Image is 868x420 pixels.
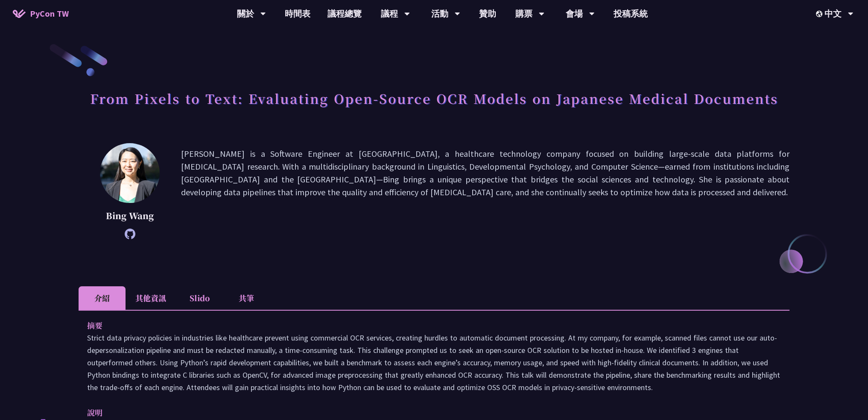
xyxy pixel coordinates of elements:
li: Slido [176,286,223,310]
p: [PERSON_NAME] is a Software Engineer at [GEOGRAPHIC_DATA], a healthcare technology company focuse... [181,147,789,235]
span: PyCon TW [30,7,69,20]
li: 介紹 [79,286,126,310]
img: Home icon of PyCon TW 2025 [13,9,26,18]
li: 共筆 [223,286,270,310]
p: Strict data privacy policies in industries like healthcare prevent using commercial OCR services,... [87,332,781,394]
li: 其他資訊 [126,286,176,310]
p: Bing Wang [100,209,160,222]
img: Bing Wang [100,143,160,203]
h1: From Pixels to Text: Evaluating Open-Source OCR Models on Japanese Medical Documents [90,85,778,111]
p: 說明 [87,406,764,419]
a: PyCon TW [4,3,77,24]
p: 摘要 [87,319,764,332]
img: Locale Icon [816,11,824,17]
